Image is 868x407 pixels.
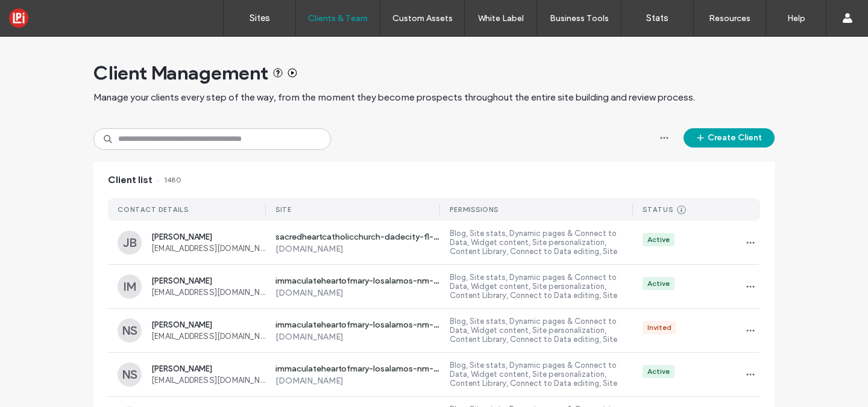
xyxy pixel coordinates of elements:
[308,13,368,23] label: Clients & Team
[118,205,189,214] div: CONTACT DETAILS
[450,205,498,214] div: PERMISSIONS
[93,91,695,104] span: Manage your clients every step of the way, from the moment they become prospects throughout the e...
[151,364,266,373] span: [PERSON_NAME]
[646,13,668,23] label: Stats
[450,361,633,388] label: Blog, Site stats, Dynamic pages & Connect to Data, Widget content, Site personalization, Content ...
[392,13,453,23] label: Custom Assets
[108,265,760,309] a: IM[PERSON_NAME][EMAIL_ADDRESS][DOMAIN_NAME]immaculateheartofmary-losalamos-nm-05-0114[DOMAIN_NAME...
[684,128,775,148] button: Create Client
[108,173,153,187] span: Client list
[275,364,441,376] label: immaculateheartofmary-losalamos-nm-05-0114
[478,13,524,23] label: White Label
[151,376,266,385] span: [EMAIL_ADDRESS][DOMAIN_NAME]
[450,273,633,300] label: Blog, Site stats, Dynamic pages & Connect to Data, Widget content, Site personalization, Content ...
[108,353,760,397] a: NS[PERSON_NAME][EMAIL_ADDRESS][DOMAIN_NAME]immaculateheartofmary-losalamos-nm-05-0114[DOMAIN_NAME...
[709,13,750,23] label: Resources
[647,366,670,377] div: Active
[275,205,292,214] div: SITE
[647,234,670,245] div: Active
[93,61,268,85] span: Client Management
[108,309,760,353] a: NS[PERSON_NAME][EMAIL_ADDRESS][DOMAIN_NAME]immaculateheartofmary-losalamos-nm-05-0114[DOMAIN_NAME...
[250,13,270,23] label: Sites
[118,231,142,255] div: JB
[450,229,633,256] label: Blog, Site stats, Dynamic pages & Connect to Data, Widget content, Site personalization, Content ...
[118,318,142,343] div: NS
[275,232,441,244] label: sacredheartcatholicchurch-dadecity-fl-16-0254
[450,317,633,344] label: Blog, Site stats, Dynamic pages & Connect to Data, Widget content, Site personalization, Content ...
[151,244,266,253] span: [EMAIL_ADDRESS][DOMAIN_NAME]
[151,232,266,241] span: [PERSON_NAME]
[275,376,441,386] label: [DOMAIN_NAME]
[643,205,673,214] div: STATUS
[275,320,441,332] label: immaculateheartofmary-losalamos-nm-05-0114
[118,275,142,299] div: IM
[275,276,441,288] label: immaculateheartofmary-losalamos-nm-05-0114
[647,322,671,333] div: Invited
[151,332,266,341] span: [EMAIL_ADDRESS][DOMAIN_NAME]
[151,276,266,285] span: [PERSON_NAME]
[787,13,805,23] label: Help
[550,13,609,23] label: Business Tools
[275,288,441,298] label: [DOMAIN_NAME]
[275,332,441,342] label: [DOMAIN_NAME]
[151,288,266,297] span: [EMAIL_ADDRESS][DOMAIN_NAME]
[108,221,760,265] a: JB[PERSON_NAME][EMAIL_ADDRESS][DOMAIN_NAME]sacredheartcatholicchurch-dadecity-fl-16-0254[DOMAIN_N...
[151,320,266,329] span: [PERSON_NAME]
[647,278,670,289] div: Active
[157,173,181,187] span: 1480
[118,362,142,387] div: NS
[275,244,441,254] label: [DOMAIN_NAME]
